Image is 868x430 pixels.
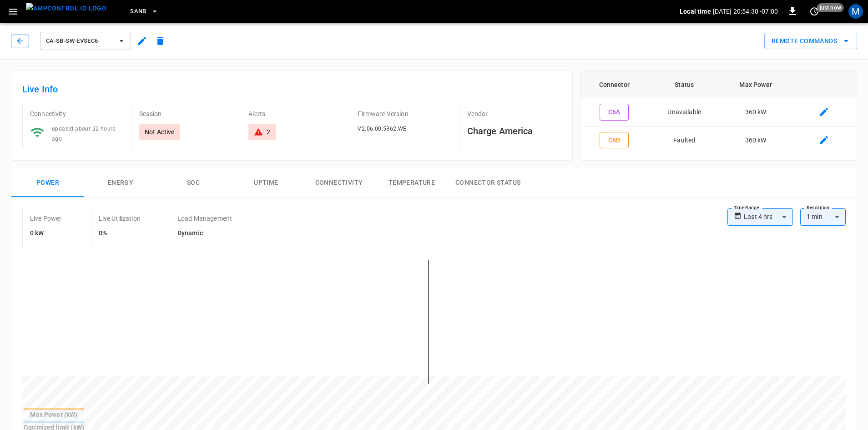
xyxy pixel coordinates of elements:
h6: Charge America [467,124,561,138]
div: 1 min [800,208,846,226]
div: Last 4 hrs [744,208,793,226]
th: Status [648,71,721,98]
h6: Live Info [22,82,561,96]
div: 2 [267,127,270,137]
button: C6B [600,132,629,149]
p: Alerts [248,109,343,118]
button: ca-sb-sw-evseC6 [40,32,131,50]
button: set refresh interval [807,4,822,19]
div: profile-icon [848,4,863,19]
p: Connectivity [30,109,124,118]
span: just now [817,3,844,12]
p: Live Power [30,214,62,223]
td: 360 kW [721,126,791,155]
p: Vendor [467,109,561,118]
th: Max Power [721,71,791,98]
button: Temperature [375,168,448,197]
h6: Dynamic [177,228,232,238]
p: Session [139,109,233,118]
div: remote commands options [764,33,857,50]
td: Faulted [648,126,721,155]
p: Load Management [177,214,232,223]
span: SanB [130,6,146,17]
button: SanB [126,3,162,20]
h6: 0 kW [30,228,62,238]
button: Power [11,168,84,197]
button: Uptime [230,168,303,197]
p: Local time [680,7,711,16]
table: connector table [580,71,857,154]
label: Time Range [734,204,759,212]
button: Connectivity [303,168,375,197]
th: Connector [580,71,648,98]
button: Connector Status [448,168,528,197]
img: ampcontrol.io logo [26,3,106,14]
p: Firmware Version [358,109,452,118]
td: Unavailable [648,98,721,126]
p: Not Active [145,127,175,137]
button: Remote Commands [764,33,857,50]
button: C6A [600,104,629,121]
button: SOC [157,168,230,197]
span: ca-sb-sw-evseC6 [46,36,113,46]
p: [DATE] 20:54:30 -07:00 [713,7,778,16]
td: 360 kW [721,98,791,126]
span: updated about 22 hours ago [52,126,116,142]
button: Energy [84,168,157,197]
p: Live Utilization [99,214,141,223]
h6: 0% [99,228,141,238]
span: V2.06.00.5362.WE [358,126,406,132]
label: Resolution [807,204,829,212]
